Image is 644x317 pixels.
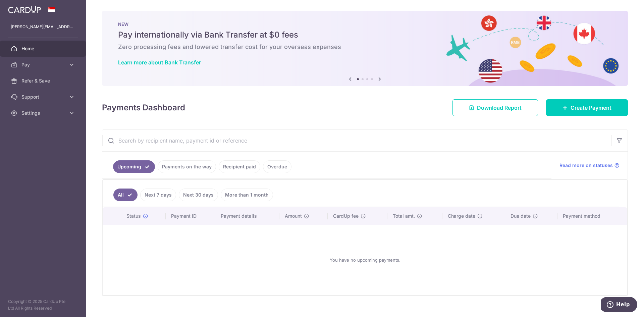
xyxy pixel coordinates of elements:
[21,77,66,84] span: Refer & Save
[118,43,612,51] h6: Zero processing fees and lowered transfer cost for your overseas expenses
[557,207,627,225] th: Payment method
[118,21,612,27] p: NEW
[21,94,66,100] span: Support
[21,45,66,52] span: Home
[8,5,41,13] img: CardUp
[511,213,531,219] span: Due date
[285,213,302,219] span: Amount
[166,207,215,225] th: Payment ID
[102,130,611,151] input: Search by recipient name, payment id or reference
[126,213,141,219] span: Status
[477,104,522,112] span: Download Report
[452,99,538,116] a: Download Report
[102,102,185,114] h4: Payments Dashboard
[111,230,619,289] div: You have no upcoming payments.
[118,30,612,40] h5: Pay internationally via Bank Transfer at $0 fees
[221,189,273,201] a: More than 1 month
[102,11,628,86] img: Bank transfer banner
[179,189,218,201] a: Next 30 days
[118,59,201,66] a: Learn more about Bank Transfer
[546,99,628,116] a: Create Payment
[113,160,155,173] a: Upcoming
[601,297,637,314] iframe: Opens a widget where you can find more information
[559,162,613,169] span: Read more on statuses
[333,213,359,219] span: CardUp fee
[113,189,138,201] a: All
[215,207,280,225] th: Payment details
[219,160,260,173] a: Recipient paid
[158,160,216,173] a: Payments on the way
[448,213,475,219] span: Charge date
[559,162,620,169] a: Read more on statuses
[21,110,66,116] span: Settings
[140,189,176,201] a: Next 7 days
[571,104,611,112] span: Create Payment
[11,23,75,30] p: [PERSON_NAME][EMAIL_ADDRESS][DOMAIN_NAME]
[263,160,291,173] a: Overdue
[21,61,66,68] span: Pay
[393,213,415,219] span: Total amt.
